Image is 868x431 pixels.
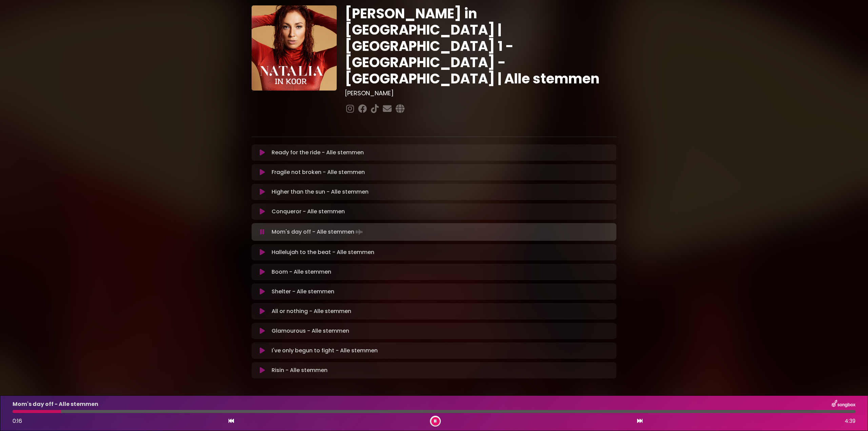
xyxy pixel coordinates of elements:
[345,5,616,87] h1: [PERSON_NAME] in [GEOGRAPHIC_DATA] | [GEOGRAPHIC_DATA] 1 - [GEOGRAPHIC_DATA] - [GEOGRAPHIC_DATA] ...
[272,307,351,315] p: All or nothing - Alle stemmen
[272,288,334,296] p: Shelter - Alle stemmen
[252,5,337,91] img: YTVS25JmS9CLUqXqkEhs
[272,208,345,216] p: Conqueror - Alle stemmen
[272,347,378,355] p: I've only begun to fight - Alle stemmen
[272,227,364,237] p: Mom's day off - Alle stemmen
[272,268,331,276] p: Boom - Alle stemmen
[354,227,364,237] img: waveform4.gif
[832,400,855,409] img: songbox-logo-white.png
[272,149,364,157] p: Ready for the ride - Alle stemmen
[345,90,616,97] h3: [PERSON_NAME]
[272,188,369,196] p: Higher than the sun - Alle stemmen
[272,366,328,374] p: Risin - Alle stemmen
[13,400,98,408] p: Mom's day off - Alle stemmen
[272,248,374,256] p: Hallelujah to the beat - Alle stemmen
[272,168,365,176] p: Fragile not broken - Alle stemmen
[272,327,349,335] p: Glamourous - Alle stemmen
